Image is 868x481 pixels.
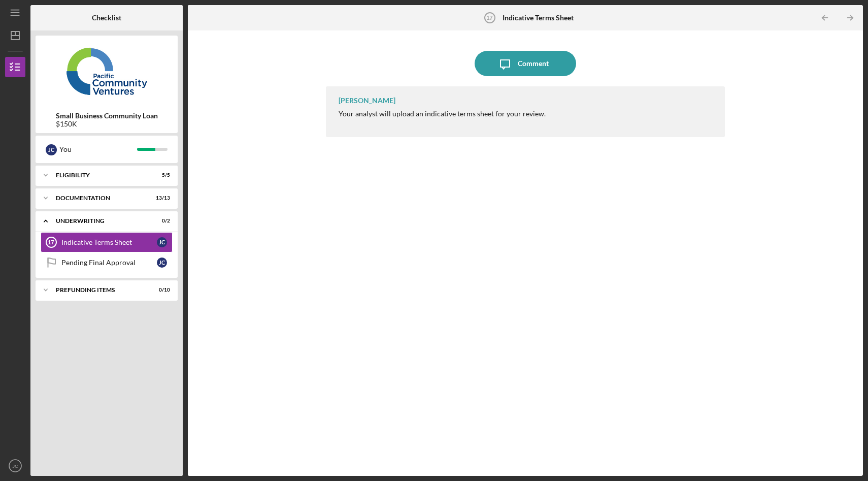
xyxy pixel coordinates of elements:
div: J C [157,258,167,268]
b: Small Business Community Loan [56,112,158,120]
div: Your analyst will upload an indicative terms sheet for your review. [339,110,546,118]
div: Eligibility [56,172,145,178]
div: Documentation [56,195,145,201]
div: Comment [518,51,549,76]
div: $150K [56,120,158,128]
a: Pending Final ApprovalJC [41,252,173,273]
div: 13 / 13 [152,195,170,201]
div: 5 / 5 [152,172,170,178]
tspan: 17 [48,239,54,245]
text: JC [12,463,18,469]
div: You [59,141,137,158]
img: Product logo [36,41,178,102]
div: Prefunding Items [56,287,145,293]
div: Indicative Terms Sheet [61,238,157,246]
button: JC [5,456,25,476]
tspan: 17 [486,15,492,21]
a: 17Indicative Terms SheetJC [41,232,173,252]
div: 0 / 10 [152,287,170,293]
div: 0 / 2 [152,218,170,224]
b: Indicative Terms Sheet [503,14,574,22]
b: Checklist [92,14,121,22]
button: Comment [475,51,576,76]
div: Underwriting [56,218,145,224]
div: J C [46,144,57,155]
div: J C [157,237,167,247]
div: [PERSON_NAME] [339,97,395,105]
div: Pending Final Approval [61,259,157,267]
